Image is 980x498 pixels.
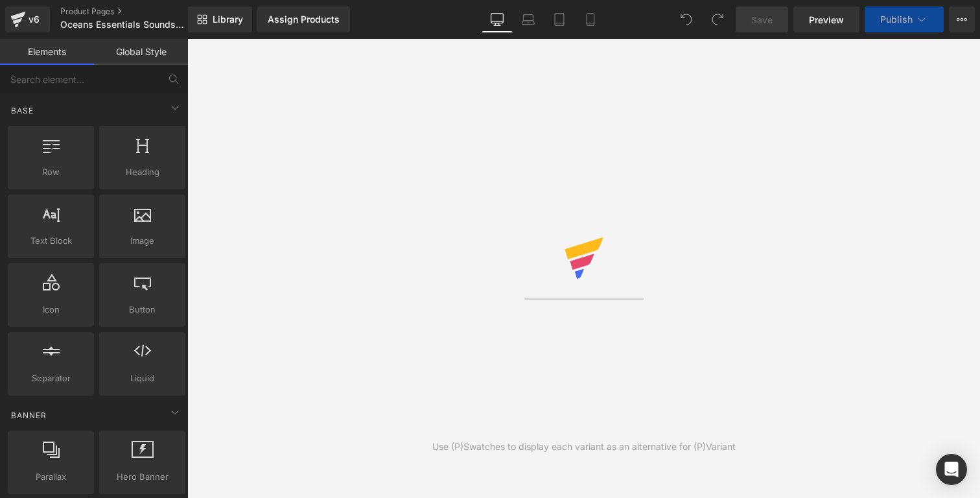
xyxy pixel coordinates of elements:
a: v6 [5,6,50,32]
a: Product Pages [60,6,209,17]
div: Use (P)Swatches to display each variant as an alternative for (P)Variant [432,440,736,454]
a: Tablet [544,6,575,32]
a: Desktop [482,6,513,32]
button: Undo [673,6,699,32]
span: Button [103,303,181,316]
span: Row [12,165,90,179]
span: Library [213,14,243,25]
button: Redo [705,6,730,32]
a: Mobile [575,6,606,32]
button: More [949,6,975,32]
div: Open Intercom Messenger [936,454,967,485]
span: Preview [809,13,844,27]
a: Laptop [513,6,544,32]
button: Publish [865,6,944,32]
span: Publish [880,14,913,25]
span: Liquid [103,372,181,385]
a: Preview [793,6,859,32]
div: Assign Products [268,14,340,25]
span: Banner [10,409,48,421]
span: Heading [103,165,181,179]
span: Hero Banner [103,470,181,484]
a: Global Style [94,39,188,65]
span: Image [103,234,181,248]
span: Base [10,104,35,117]
span: Parallax [12,470,90,484]
span: Save [751,13,773,27]
span: Text Block [12,234,90,248]
span: Icon [12,303,90,316]
span: Separator [12,372,90,385]
a: New Library [188,6,252,32]
span: Oceans Essentials Sounds Bundle [60,19,185,30]
div: v6 [26,11,42,28]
